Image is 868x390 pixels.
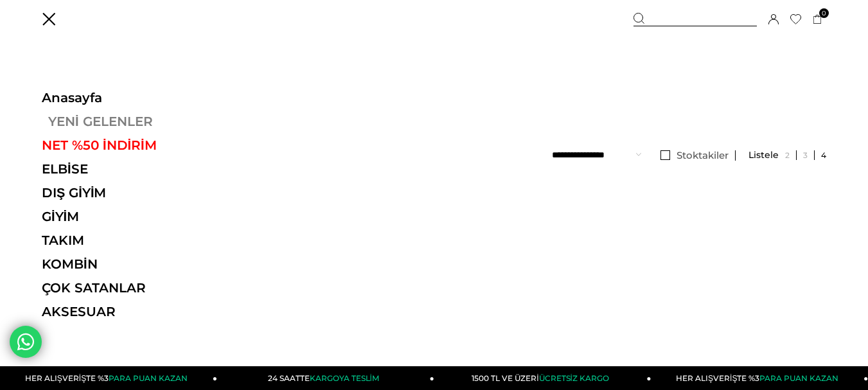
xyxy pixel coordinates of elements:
span: ÜCRETSİZ KARGO [539,373,609,383]
a: NET %50 İNDİRİM [42,137,218,153]
a: AKSESUAR [42,304,218,319]
a: 24 SAATTEKARGOYA TESLİM [217,366,434,390]
a: ELBİSE [42,161,218,177]
a: YENİ GELENLER [42,114,218,129]
span: KARGOYA TESLİM [310,373,379,383]
a: Anasayfa [42,90,218,105]
a: 1500 TL VE ÜZERİÜCRETSİZ KARGO [434,366,651,390]
a: TAKIM [42,233,218,248]
a: DIŞ GİYİM [42,185,218,200]
span: PARA PUAN KAZAN [759,373,838,383]
a: Stoktakiler [654,150,736,161]
a: ÇOK SATANLAR [42,280,218,296]
a: GİYİM [42,209,218,224]
a: 0 [813,15,822,24]
span: 0 [819,8,829,18]
span: Stoktakiler [677,149,729,161]
span: PARA PUAN KAZAN [109,373,188,383]
a: KOMBİN [42,256,218,272]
